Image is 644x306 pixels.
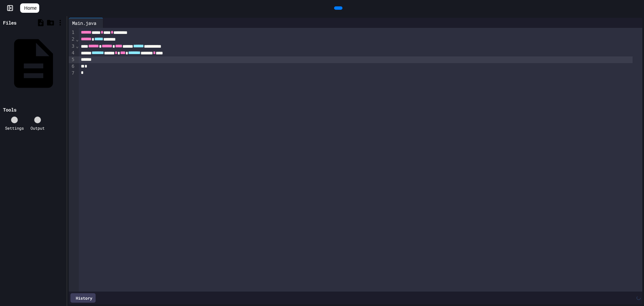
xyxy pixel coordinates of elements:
[69,50,75,56] div: 4
[20,3,39,13] a: Home
[3,106,16,113] div: Tools
[69,29,75,36] div: 1
[69,43,75,50] div: 3
[75,43,79,49] span: Fold line
[3,19,16,26] div: Files
[69,19,100,27] div: Main.java
[69,70,75,77] div: 7
[69,18,103,28] div: Main.java
[69,56,75,63] div: 5
[70,293,96,303] div: History
[75,37,79,42] span: Fold line
[31,125,45,131] div: Output
[24,5,37,11] span: Home
[69,36,75,43] div: 2
[69,63,75,70] div: 6
[5,125,24,131] div: Settings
